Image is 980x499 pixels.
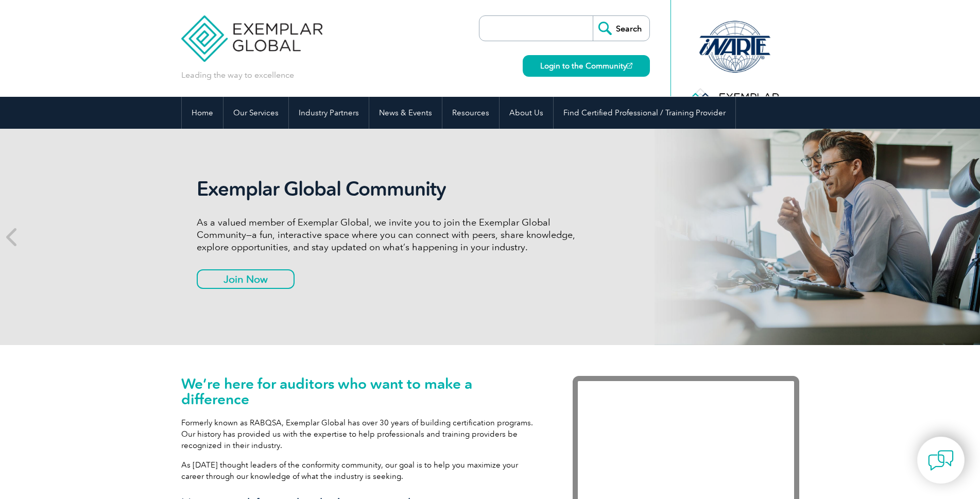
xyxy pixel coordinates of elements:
[289,97,369,129] a: Industry Partners
[223,97,288,129] a: Our Services
[500,97,553,129] a: About Us
[181,417,542,451] p: Formerly known as RABQSA, Exemplar Global has over 30 years of building certification programs. O...
[181,376,542,407] h1: We’re here for auditors who want to make a difference
[181,459,542,482] p: As [DATE] thought leaders of the conformity community, our goal is to help you maximize your care...
[181,70,294,81] p: Leading the way to excellence
[627,63,632,68] img: open_square.png
[197,269,295,289] a: Join Now
[442,97,499,129] a: Resources
[182,97,223,129] a: Home
[554,97,735,129] a: Find Certified Professional / Training Provider
[928,448,954,473] img: contact-chat.png
[523,55,650,77] a: Login to the Community
[197,177,583,201] h2: Exemplar Global Community
[197,216,583,253] p: As a valued member of Exemplar Global, we invite you to join the Exemplar Global Community—a fun,...
[369,97,442,129] a: News & Events
[593,16,649,41] input: Search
